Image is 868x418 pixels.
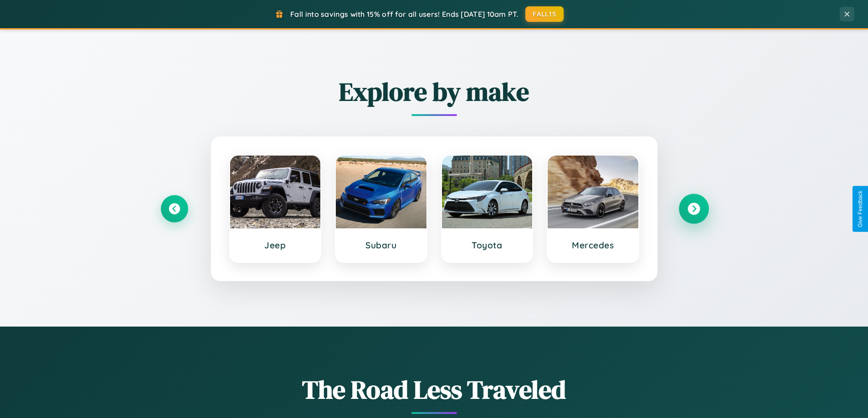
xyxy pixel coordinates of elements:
[239,240,312,251] h3: Jeep
[557,240,629,251] h3: Mercedes
[161,372,708,407] h1: The Road Less Traveled
[345,240,417,251] h3: Subaru
[451,240,524,251] h3: Toyota
[525,6,564,22] button: FALL15
[290,10,519,19] span: Fall into savings with 15% off for all users! Ends [DATE] 10am PT.
[161,74,708,109] h2: Explore by make
[857,191,863,227] div: Give Feedback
